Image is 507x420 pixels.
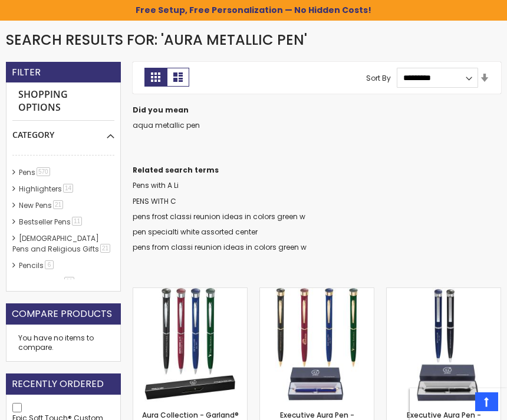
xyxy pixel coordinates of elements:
a: Executive Aura Pen - Garland® USA Made High Gloss Gold Accents Executive Metal Twist Pen [260,287,374,297]
img: Aura Collection - Garland® USA Made Hefty High Gloss Chrome Accents Pearlescent Dome Ballpoint Me... [133,288,247,402]
a: New Pens21 [16,200,67,210]
dt: Did you mean [133,105,501,115]
a: [DEMOGRAPHIC_DATA] Pens and Religious Gifts21 [12,233,114,254]
div: Category [12,121,114,141]
a: Pens570 [16,167,54,177]
a: hp-featured11 [16,277,78,287]
img: Executive Aura Pen - Garland® USA Made High Gloss Gold Accents Executive Metal Twist Pen [260,288,374,402]
dt: Related search terms [133,166,501,175]
span: 11 [64,277,74,286]
strong: Compare Products [12,307,112,320]
iframe: Google Customer Reviews [410,388,507,420]
a: Aura Collection - Garland® USA Made Hefty High Gloss Chrome Accents Pearlescent Dome Ballpoint Me... [133,287,247,297]
span: 21 [53,200,63,209]
strong: Recently Ordered [12,378,104,391]
label: Sort By [366,72,391,82]
a: Pencils6 [16,260,58,270]
strong: Shopping Options [12,82,114,120]
a: Pens with A Li [133,180,179,190]
a: aqua metallic pen [133,120,200,130]
strong: Grid [144,68,167,87]
a: Highlighters14 [16,184,77,194]
a: Bestseller Pens11 [16,217,86,227]
a: pens frost classi reunion ideas in colors green w [133,211,305,221]
a: pen specialti white assorted center [133,227,258,237]
a: Executive Aura Pen - Garland® USA Made High Gloss Chrome Accents Executive Metal Twist Pen [387,287,501,297]
strong: Filter [12,66,41,79]
span: Search results for: 'Aura Metallic Pen' [6,30,307,49]
img: Executive Aura Pen - Garland® USA Made High Gloss Chrome Accents Executive Metal Twist Pen [387,288,501,402]
span: 14 [63,184,73,193]
span: 6 [45,260,54,269]
span: 570 [37,167,50,176]
span: 21 [100,244,110,253]
span: 11 [72,217,82,226]
div: You have no items to compare. [6,325,121,362]
a: pens from classi reunion ideas in colors green w [133,242,307,252]
a: PENS WITH C [133,196,176,206]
